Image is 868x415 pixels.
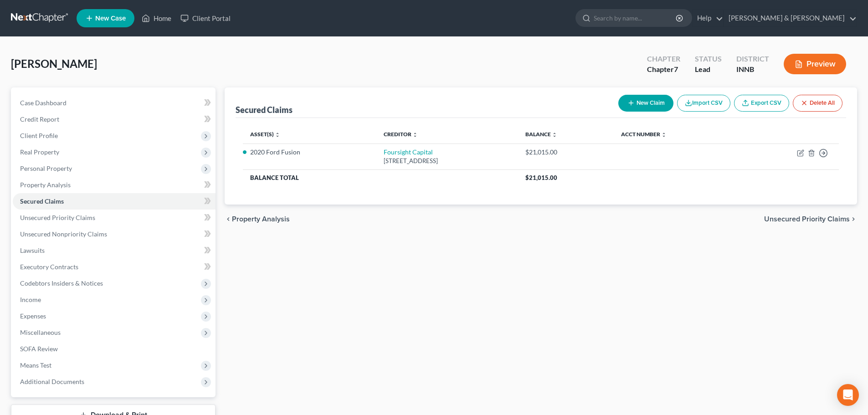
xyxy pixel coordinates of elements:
[236,104,293,115] div: Secured Claims
[137,10,176,26] a: Home
[20,132,58,139] span: Client Profile
[20,230,107,238] span: Unsecured Nonpriority Claims
[20,361,51,369] span: Means Test
[647,54,680,64] div: Chapter
[13,242,216,259] a: Lawsuits
[674,65,678,73] span: 7
[243,169,518,186] th: Balance Total
[20,246,45,254] span: Lawsuits
[20,263,78,271] span: Executory Contracts
[13,111,216,128] a: Credit Report
[20,197,64,205] span: Secured Claims
[525,131,557,138] a: Balance unfold_more
[95,15,126,22] span: New Case
[525,174,557,181] span: $21,015.00
[764,215,850,223] span: Unsecured Priority Claims
[275,132,280,138] i: unfold_more
[677,95,730,112] button: Import CSV
[764,215,857,223] button: Unsecured Priority Claims chevron_right
[661,132,667,138] i: unfold_more
[724,10,857,26] a: [PERSON_NAME] & [PERSON_NAME]
[250,131,280,138] a: Asset(s) unfold_more
[384,131,418,138] a: Creditor unfold_more
[412,132,418,138] i: unfold_more
[20,99,67,107] span: Case Dashboard
[176,10,235,26] a: Client Portal
[793,95,842,112] button: Delete All
[20,312,46,320] span: Expenses
[225,215,290,223] button: chevron_left Property Analysis
[594,10,677,26] input: Search by name...
[13,95,216,111] a: Case Dashboard
[13,193,216,210] a: Secured Claims
[20,115,59,123] span: Credit Report
[13,177,216,193] a: Property Analysis
[837,384,859,406] div: Open Intercom Messenger
[695,54,722,64] div: Status
[384,148,433,156] a: Foursight Capital
[621,131,667,138] a: Acct Number unfold_more
[20,164,72,172] span: Personal Property
[618,95,673,112] button: New Claim
[695,64,722,75] div: Lead
[850,215,857,223] i: chevron_right
[20,378,84,385] span: Additional Documents
[736,54,769,64] div: District
[13,210,216,226] a: Unsecured Priority Claims
[734,95,789,112] a: Export CSV
[736,64,769,75] div: INNB
[784,54,846,74] button: Preview
[20,214,95,221] span: Unsecured Priority Claims
[20,328,61,336] span: Miscellaneous
[20,148,59,156] span: Real Property
[20,279,103,287] span: Codebtors Insiders & Notices
[384,157,511,165] div: [STREET_ADDRESS]
[13,226,216,242] a: Unsecured Nonpriority Claims
[20,345,58,353] span: SOFA Review
[250,148,369,157] li: 2020 Ford Fusion
[232,215,290,223] span: Property Analysis
[13,259,216,275] a: Executory Contracts
[20,296,41,303] span: Income
[693,10,723,26] a: Help
[647,64,680,75] div: Chapter
[225,215,232,223] i: chevron_left
[11,57,97,70] span: [PERSON_NAME]
[552,132,557,138] i: unfold_more
[13,341,216,357] a: SOFA Review
[525,148,606,157] div: $21,015.00
[20,181,71,189] span: Property Analysis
